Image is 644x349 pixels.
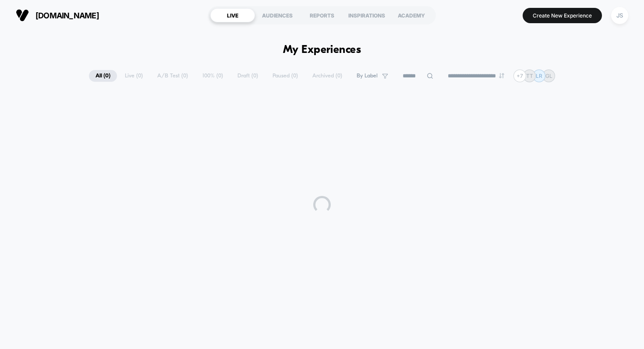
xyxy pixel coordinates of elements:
button: JS [609,7,631,24]
div: LIVE [210,8,255,22]
img: end [499,73,504,78]
p: GL [545,73,552,79]
p: LR [536,73,542,79]
h1: My Experiences [283,44,361,56]
button: Create New Experience [523,8,602,23]
div: INSPIRATIONS [344,8,389,22]
p: TT [526,73,533,79]
div: AUDIENCES [255,8,300,22]
button: [DOMAIN_NAME] [13,8,102,22]
div: + 7 [513,70,526,82]
div: ACADEMY [389,8,434,22]
span: By Label [357,73,378,79]
span: [DOMAIN_NAME] [35,11,99,20]
img: Visually logo [16,9,29,22]
span: All ( 0 ) [89,70,117,82]
div: REPORTS [300,8,344,22]
div: JS [611,7,628,24]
